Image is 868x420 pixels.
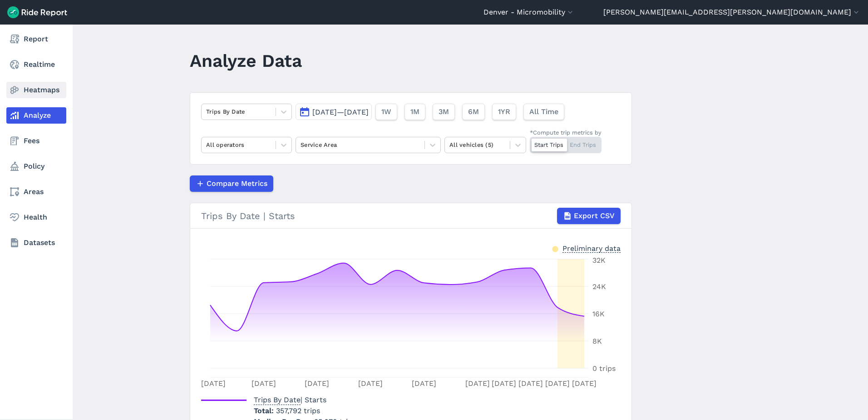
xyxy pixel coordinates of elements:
a: Health [6,209,66,225]
tspan: 0 trips [592,364,616,373]
tspan: [DATE] [201,379,226,388]
a: Areas [6,184,66,200]
button: 1M [404,104,425,120]
tspan: 32K [592,256,606,265]
button: [DATE]—[DATE] [296,104,372,120]
tspan: [DATE] [305,379,329,388]
span: 1W [381,106,391,117]
span: Trips By Date [254,393,301,405]
span: Total [254,406,276,415]
div: *Compute trip metrics by [530,128,602,137]
a: Fees [6,133,66,149]
tspan: [DATE] [572,379,597,388]
a: Analyze [6,107,66,124]
span: Compare Metrics [207,178,267,189]
button: 3M [433,104,455,120]
tspan: 16K [592,310,605,318]
span: 6M [468,106,479,117]
span: 357,792 trips [276,406,320,415]
tspan: [DATE] [358,379,383,388]
div: Preliminary data [562,243,621,253]
span: 1M [410,106,419,117]
a: Heatmaps [6,82,66,98]
span: 1YR [498,106,510,117]
div: Trips By Date | Starts [201,208,621,224]
span: [DATE]—[DATE] [312,108,369,116]
span: All Time [529,106,558,117]
a: Policy [6,158,66,175]
button: 1YR [492,104,516,120]
button: [PERSON_NAME][EMAIL_ADDRESS][PERSON_NAME][DOMAIN_NAME] [603,7,861,18]
tspan: [DATE] [465,379,490,388]
tspan: [DATE] [518,379,543,388]
button: 1W [375,104,397,120]
span: 3M [439,106,449,117]
a: Datasets [6,235,66,251]
button: Export CSV [557,208,621,224]
button: All Time [523,104,564,120]
tspan: [DATE] [545,379,570,388]
h1: Analyze Data [190,48,302,73]
button: Compare Metrics [190,175,273,192]
a: Realtime [6,56,66,73]
button: Denver - Micromobility [483,7,575,18]
button: 6M [462,104,485,120]
span: | Starts [254,395,326,404]
span: Export CSV [574,210,615,221]
tspan: [DATE] [252,379,276,388]
tspan: [DATE] [412,379,436,388]
img: Ride Report [7,6,67,18]
tspan: [DATE] [492,379,516,388]
a: Report [6,31,66,47]
tspan: 24K [592,282,606,291]
tspan: 8K [592,337,602,345]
